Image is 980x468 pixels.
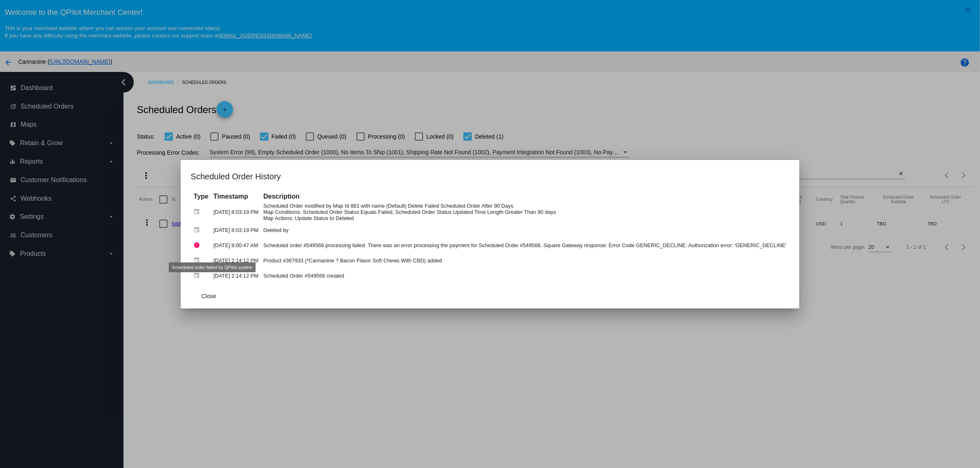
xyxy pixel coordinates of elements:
th: Description [261,192,789,201]
td: [DATE] 8:03:19 PM [212,202,261,222]
mat-icon: event [193,224,203,236]
th: Type [191,192,210,201]
mat-icon: event [193,269,203,282]
td: [DATE] 2:14:12 PM [212,269,261,283]
td: Product #367933 (*Cannanine ? Bacon Flavor Soft Chews With CBD) added [261,253,789,268]
td: Deleted by [261,223,789,237]
th: Timestamp [212,192,261,201]
span: Close [201,293,216,299]
button: Close dialog [191,289,227,304]
td: Scheduled Order modified by Map Id 881 with name (Default) Delete Failed Scheduled Order After 90... [261,202,789,222]
td: [DATE] 2:14:12 PM [212,253,261,268]
mat-icon: event [193,206,203,218]
mat-icon: event [193,254,203,267]
td: Scheduled order #549566 processing failed. There was an error processing the payment for Schedule... [261,238,789,253]
td: [DATE] 8:03:19 PM [212,223,261,237]
td: Scheduled Order #549566 created [261,269,789,283]
mat-icon: error [193,239,203,252]
h1: Scheduled Order History [191,170,789,183]
td: [DATE] 8:00:47 AM [212,238,261,253]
